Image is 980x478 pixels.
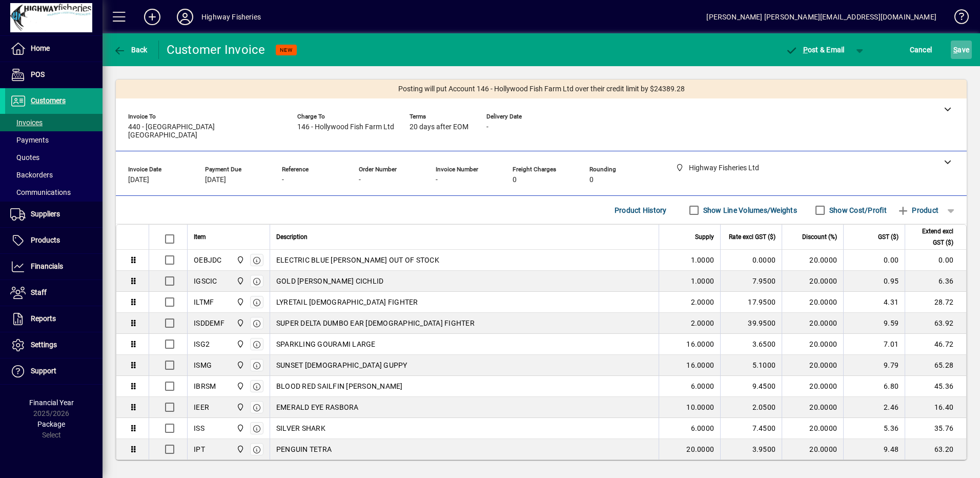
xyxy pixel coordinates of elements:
[276,276,384,286] span: GOLD [PERSON_NAME] CICHLID
[276,255,439,265] span: ELECTRIC BLUE [PERSON_NAME] OUT OF STOCK
[136,8,169,26] button: Add
[706,9,936,25] div: [PERSON_NAME] [PERSON_NAME][EMAIL_ADDRESS][DOMAIN_NAME]
[802,231,837,243] span: Discount (%)
[907,41,935,59] button: Cancel
[282,176,284,184] span: -
[5,358,103,384] a: Support
[905,418,966,439] td: 35.76
[234,275,246,287] span: Highway Fisheries Ltd
[10,136,49,144] span: Payments
[5,184,103,201] a: Communications
[691,255,714,265] span: 1.0000
[803,46,808,54] span: P
[892,201,944,220] button: Product
[905,355,966,376] td: 65.28
[234,338,246,350] span: Highway Fisheries Ltd
[827,205,887,215] label: Show Cost/Profit
[686,339,714,349] span: 16.0000
[843,334,905,355] td: 7.01
[727,444,775,454] div: 3.9500
[111,41,150,59] button: Back
[234,296,246,308] span: Highway Fisheries Ltd
[234,360,246,371] span: Highway Fisheries Ltd
[169,8,201,26] button: Profile
[201,9,261,25] div: Highway Fisheries
[951,41,972,59] button: Save
[695,231,714,243] span: Supply
[234,254,246,266] span: Highway Fisheries Ltd
[905,334,966,355] td: 46.72
[5,254,103,280] a: Financials
[843,250,905,271] td: 0.00
[31,262,63,270] span: Financials
[5,114,103,131] a: Invoices
[910,42,932,58] span: Cancel
[167,42,266,58] div: Customer Invoice
[276,297,418,307] span: LYRETAIL [DEMOGRAPHIC_DATA] FIGHTER
[398,84,685,94] span: Posting will put Account 146 - Hollywood Fish Farm Ltd over their credit limit by $24389.28
[911,226,953,248] span: Extend excl GST ($)
[878,231,899,243] span: GST ($)
[31,96,66,105] span: Customers
[194,444,205,454] div: IPT
[5,202,103,227] a: Suppliers
[843,439,905,460] td: 9.48
[691,297,714,307] span: 2.0000
[727,339,775,349] div: 3.6500
[782,334,843,355] td: 20.0000
[5,62,103,88] a: POS
[5,131,103,149] a: Payments
[29,399,74,407] span: Financial Year
[5,166,103,184] a: Backorders
[727,423,775,433] div: 7.4500
[843,271,905,292] td: 0.95
[843,313,905,334] td: 9.59
[276,423,325,433] span: SILVER SHARK
[780,41,850,59] button: Post & Email
[701,205,797,215] label: Show Line Volumes/Weights
[276,339,376,349] span: SPARKLING GOURAMI LARGE
[782,271,843,292] td: 20.0000
[5,149,103,166] a: Quotes
[5,332,103,358] a: Settings
[686,360,714,370] span: 16.0000
[276,360,407,370] span: SUNSET [DEMOGRAPHIC_DATA] GUPPY
[615,202,667,218] span: Product History
[103,41,159,59] app-page-header-button: Back
[31,314,56,323] span: Reports
[691,381,714,391] span: 6.0000
[113,46,148,54] span: Back
[10,153,39,162] span: Quotes
[785,46,845,54] span: ost & Email
[194,297,214,307] div: ILTMF
[5,228,103,253] a: Products
[128,123,282,140] span: 440 - [GEOGRAPHIC_DATA] [GEOGRAPHIC_DATA]
[194,339,210,349] div: ISG2
[31,367,56,375] span: Support
[843,418,905,439] td: 5.36
[782,355,843,376] td: 20.0000
[234,444,246,455] span: Highway Fisheries Ltd
[194,318,224,328] div: ISDDEMF
[234,381,246,392] span: Highway Fisheries Ltd
[128,176,149,184] span: [DATE]
[686,444,714,454] span: 20.0000
[782,292,843,313] td: 20.0000
[686,402,714,412] span: 10.0000
[205,176,226,184] span: [DATE]
[5,306,103,332] a: Reports
[782,250,843,271] td: 20.0000
[691,276,714,286] span: 1.0000
[905,292,966,313] td: 28.72
[31,236,60,244] span: Products
[359,176,361,184] span: -
[194,402,209,412] div: IEER
[410,123,468,131] span: 20 days after EOM
[276,381,403,391] span: BLOOD RED SAILFIN [PERSON_NAME]
[727,402,775,412] div: 2.0500
[905,376,966,397] td: 45.36
[691,423,714,433] span: 6.0000
[10,188,71,196] span: Communications
[31,288,47,296] span: Staff
[727,381,775,391] div: 9.4500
